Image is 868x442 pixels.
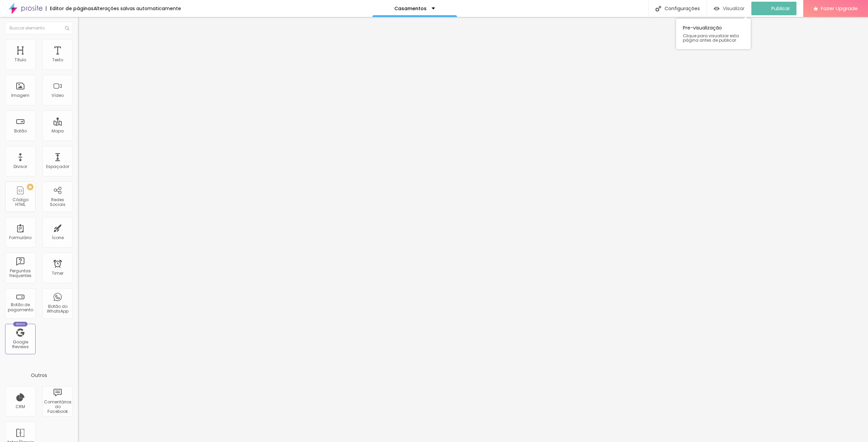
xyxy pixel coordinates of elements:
input: Buscar elemento [5,22,73,34]
div: Divisor [14,164,27,169]
div: Código HTML [7,197,34,207]
div: Comentários do Facebook [44,400,71,414]
div: Editor de páginas [46,6,94,11]
img: Icone [65,26,69,30]
div: Imagem [11,93,29,98]
div: Título [15,58,26,62]
img: Icone [655,6,661,12]
span: Publicar [771,6,790,11]
div: Ícone [52,235,64,240]
iframe: Editor [78,17,868,442]
div: Timer [52,271,63,276]
div: Espaçador [46,164,69,169]
div: Perguntas frequentes [7,269,34,278]
div: Alterações salvas automaticamente [94,6,181,11]
div: Formulário [9,235,32,240]
div: Botão do WhatsApp [44,304,71,314]
span: Fazer Upgrade [821,5,858,11]
div: Botão [14,129,27,133]
div: Mapa [52,129,64,133]
div: Pre-visualização [676,19,751,49]
span: Visualizar [723,6,745,11]
div: Redes Sociais [44,197,71,207]
button: Visualizar [707,2,751,15]
div: Novo [13,322,28,327]
p: Casamentos [394,6,427,11]
div: Texto [52,58,63,62]
div: Botão de pagamento [7,302,34,312]
img: view-1.svg [714,6,719,12]
span: Clique para visualizar esta página antes de publicar. [683,34,744,42]
div: Vídeo [52,93,64,98]
div: Google Reviews [7,340,34,350]
div: CRM [16,404,25,409]
button: Publicar [751,2,796,15]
